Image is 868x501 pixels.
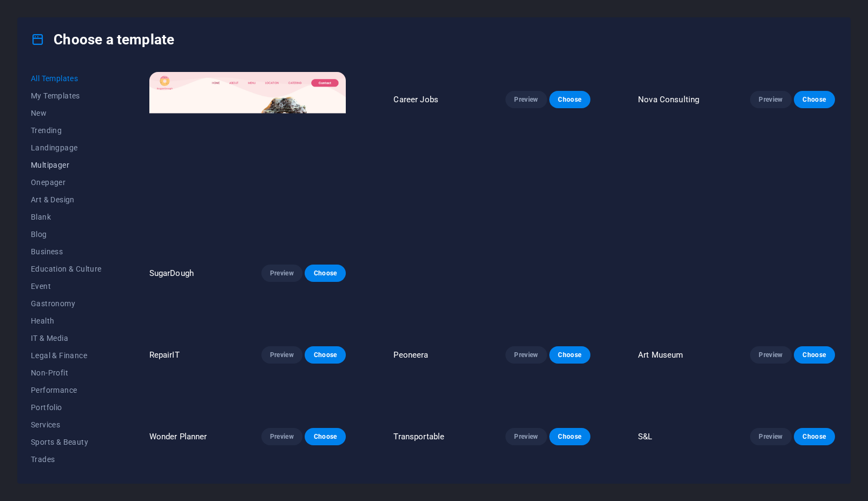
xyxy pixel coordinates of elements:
[803,269,826,278] span: Choose
[31,247,102,256] span: Business
[31,104,102,122] button: New
[31,295,102,312] button: Gastronomy
[549,265,590,282] button: Choose
[31,265,102,273] span: Education & Culture
[31,143,102,152] span: Landingpage
[31,420,102,429] span: Services
[31,468,102,485] button: Travel
[31,161,102,169] span: Multipager
[31,368,102,377] span: Non-Profit
[313,269,337,278] span: Choose
[31,208,102,226] button: Blank
[31,334,102,342] span: IT & Media
[31,156,102,174] button: Multipager
[31,109,102,117] span: New
[31,122,102,139] button: Trending
[31,230,102,239] span: Blog
[794,265,835,282] button: Choose
[31,191,102,208] button: Art & Design
[558,269,582,278] span: Choose
[31,438,102,446] span: Sports & Beauty
[31,226,102,243] button: Blog
[638,72,835,253] img: Nova Consulting
[305,265,346,282] button: Choose
[31,351,102,360] span: Legal & Finance
[514,269,538,278] span: Preview
[31,260,102,278] button: Education & Culture
[31,381,102,399] button: Performance
[31,364,102,381] button: Non-Profit
[31,329,102,347] button: IT & Media
[31,455,102,464] span: Trades
[31,299,102,308] span: Gastronomy
[31,31,174,48] h4: Choose a template
[505,265,547,282] button: Preview
[31,399,102,416] button: Portfolio
[31,213,102,221] span: Blank
[31,312,102,329] button: Health
[31,91,102,100] span: My Templates
[31,282,102,291] span: Event
[31,174,102,191] button: Onepager
[31,87,102,104] button: My Templates
[149,72,346,253] img: SugarDough
[31,386,102,394] span: Performance
[31,347,102,364] button: Legal & Finance
[638,268,699,279] p: Nova Consulting
[270,269,294,278] span: Preview
[149,268,194,279] p: SugarDough
[31,451,102,468] button: Trades
[261,265,303,282] button: Preview
[393,72,590,253] img: Career Jobs
[31,139,102,156] button: Landingpage
[31,195,102,204] span: Art & Design
[31,74,102,83] span: All Templates
[750,265,791,282] button: Preview
[31,243,102,260] button: Business
[31,433,102,451] button: Sports & Beauty
[31,178,102,187] span: Onepager
[31,70,102,87] button: All Templates
[31,317,102,325] span: Health
[759,269,782,278] span: Preview
[31,416,102,433] button: Services
[31,403,102,412] span: Portfolio
[393,268,438,279] p: Career Jobs
[31,126,102,135] span: Trending
[31,278,102,295] button: Event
